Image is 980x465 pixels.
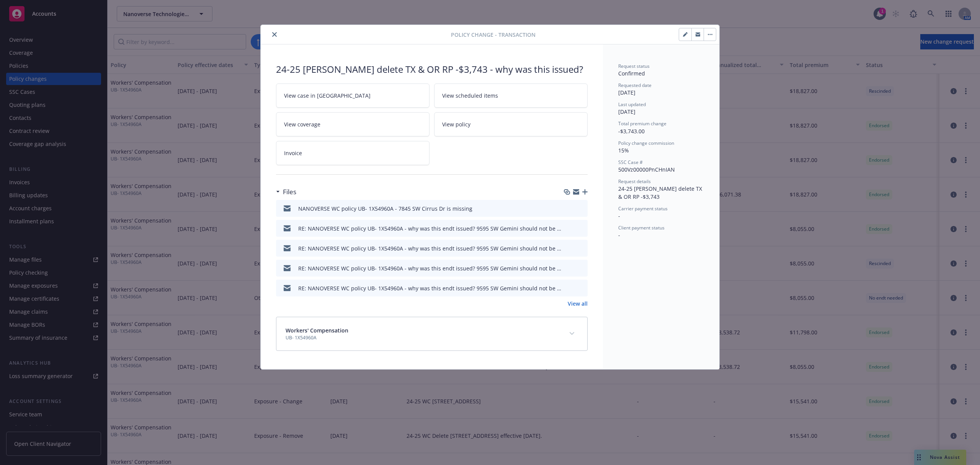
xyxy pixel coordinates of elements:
[434,84,588,108] a: View scheduled items
[565,264,572,272] button: download file
[451,31,536,39] span: Policy change - Transaction
[298,244,562,252] div: RE: NANOVERSE WC policy UB- 1X54960A - why was this endt issued? 9595 SW Gemini should not be del...
[276,317,587,350] div: Workers' CompensationUB- 1X54960Aexpand content
[565,284,572,292] button: download file
[618,120,666,127] span: Total premium change
[298,224,562,232] div: RE: NANOVERSE WC policy UB- 1X54960A - why was this endt issued? 9595 SW Gemini should not be del...
[578,264,585,272] button: preview file
[618,205,668,212] span: Carrier payment status
[284,120,320,128] span: View coverage
[284,149,302,157] span: Invoice
[568,300,588,308] a: View all
[578,244,585,252] button: preview file
[618,82,652,88] span: Requested date
[565,244,572,252] button: download file
[566,327,578,340] button: expand content
[618,212,620,219] span: -
[565,224,572,232] button: download file
[442,92,498,100] span: View scheduled items
[276,141,430,165] a: Invoice
[618,166,675,173] span: 500Vz00000PnCHnIAN
[618,128,645,135] span: -$3,743.00
[618,159,643,165] span: SSC Case #
[276,112,430,136] a: View coverage
[284,92,371,100] span: View case in [GEOGRAPHIC_DATA]
[618,224,665,231] span: Client payment status
[618,147,629,154] span: 15%
[286,334,348,341] span: UB- 1X54960A
[618,231,620,239] span: -
[286,326,348,334] span: Workers' Compensation
[298,264,562,272] div: RE: NANOVERSE WC policy UB- 1X54960A - why was this endt issued? 9595 SW Gemini should not be del...
[298,284,562,292] div: RE: NANOVERSE WC policy UB- 1X54960A - why was this endt issued? 9595 SW Gemini should not be del...
[283,187,296,197] h3: Files
[618,185,704,200] span: 24-25 [PERSON_NAME] delete TX & OR RP -$3,743
[618,101,646,108] span: Last updated
[276,187,296,197] div: Files
[276,84,430,108] a: View case in [GEOGRAPHIC_DATA]
[565,205,572,213] button: download file
[618,63,650,69] span: Request status
[578,224,585,232] button: preview file
[618,108,635,115] span: [DATE]
[618,140,674,146] span: Policy change commission
[442,120,470,128] span: View policy
[618,89,635,96] span: [DATE]
[578,205,585,213] button: preview file
[270,30,279,39] button: close
[578,284,585,292] button: preview file
[276,63,588,76] div: 24-25 [PERSON_NAME] delete TX & OR RP -$3,743 - why was this issued?
[434,112,588,136] a: View policy
[298,205,472,213] div: NANOVERSE WC policy UB- 1X54960A - 7845 SW Cirrus Dr is missing
[618,178,651,185] span: Request details
[618,70,645,77] span: Confirmed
